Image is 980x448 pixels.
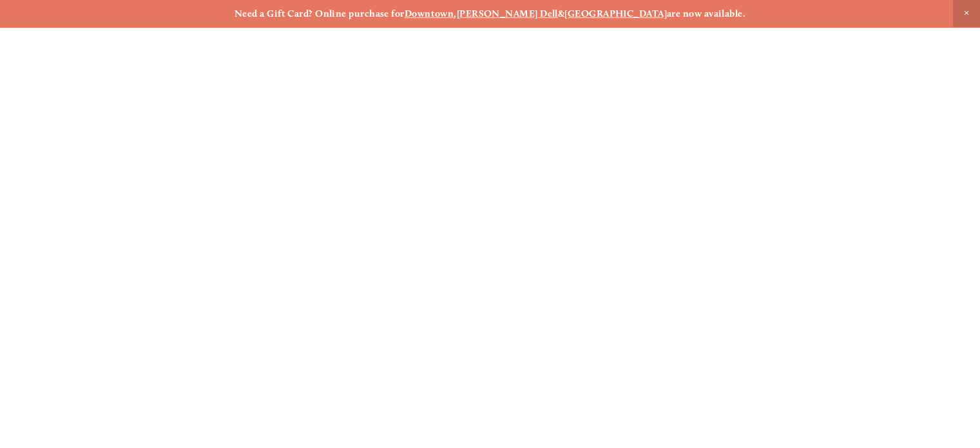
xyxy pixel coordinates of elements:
strong: are now available. [667,8,745,19]
a: [PERSON_NAME] Dell [457,8,558,19]
strong: , [454,8,456,19]
a: [GEOGRAPHIC_DATA] [564,8,667,19]
strong: Need a Gift Card? Online purchase for [235,8,405,19]
strong: & [558,8,564,19]
a: Downtown [405,8,454,19]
